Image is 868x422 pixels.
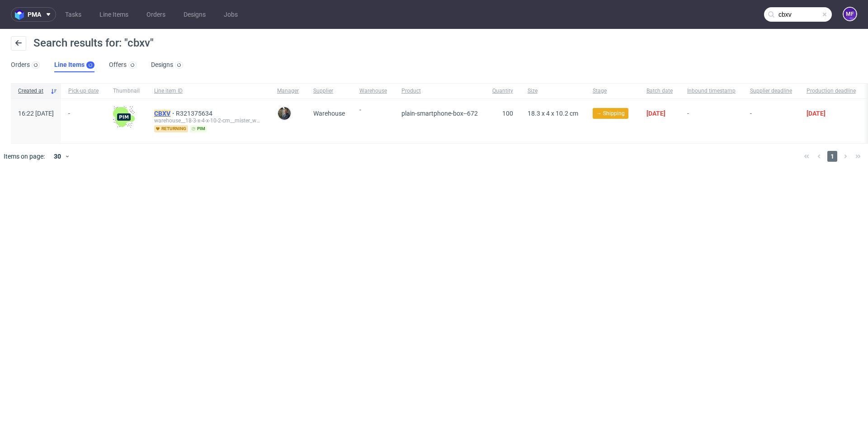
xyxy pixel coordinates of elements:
img: Maciej Sobola [278,107,291,120]
a: Jobs [218,7,243,22]
span: - [750,110,792,132]
a: Line Items [54,58,94,72]
mark: CBXV [154,110,170,117]
span: Stage [593,87,632,95]
span: Supplier [313,87,345,95]
span: 18.3 x 4 x 10.2 cm [528,110,578,117]
div: 30 [48,150,65,163]
span: - [68,110,99,132]
span: - [687,110,736,132]
span: → Shipping [596,109,625,117]
span: Quantity [492,87,513,95]
div: warehouse__18-3-x-4-x-10-2-cm__mister_wu_gmbh__ [154,117,263,124]
span: pma [28,11,41,18]
span: Batch date [646,87,673,95]
span: plain-smartphone-box--672 [401,110,478,117]
span: 100 [502,110,513,117]
span: Product [401,87,478,95]
button: pma [11,7,56,22]
span: Line item ID [154,87,263,95]
a: R321375634 [176,110,214,117]
span: Warehouse [313,110,345,117]
span: Thumbnail [113,87,140,95]
a: Orders [141,7,171,22]
span: - [359,106,387,132]
span: Items on page: [4,152,45,161]
span: Production deadline [807,87,856,95]
span: [DATE] [646,110,665,117]
span: pim [190,125,207,132]
img: logo [15,9,28,20]
a: Tasks [60,7,87,22]
a: Offers [109,58,137,72]
img: wHgJFi1I6lmhQAAAABJRU5ErkJggg== [113,106,135,128]
span: Search results for: "cbxv" [33,37,154,49]
span: Pick-up date [68,87,99,95]
span: Supplier deadline [750,87,792,95]
a: CBXV [154,110,176,117]
span: Inbound timestamp [687,87,736,95]
span: Created at [18,87,47,95]
a: Orders [11,58,40,72]
figcaption: MF [844,8,856,20]
span: Size [528,87,578,95]
a: Line Items [94,7,134,22]
a: Designs [178,7,211,22]
span: [DATE] [807,110,826,117]
span: returning [154,125,188,132]
span: Warehouse [359,87,387,95]
span: Manager [277,87,299,95]
span: 1 [827,151,837,162]
a: Designs [151,58,183,72]
span: 16:22 [DATE] [18,110,54,117]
